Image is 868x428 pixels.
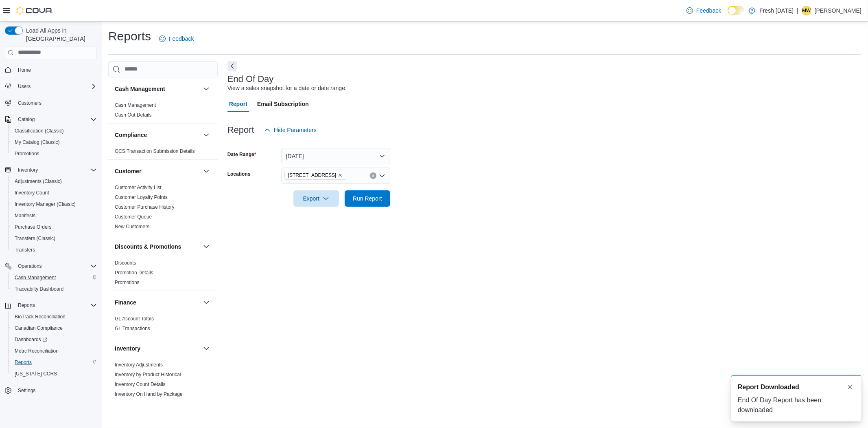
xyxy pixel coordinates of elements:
[15,247,35,253] span: Transfers
[115,243,181,251] h3: Discounts & Promotions
[15,65,97,75] span: Home
[115,372,181,377] a: Inventory by Product Historical
[18,167,38,173] span: Inventory
[115,391,183,397] a: Inventory On Hand by Package
[8,311,100,322] button: BioTrack Reconciliation
[2,164,100,176] button: Inventory
[353,194,382,203] span: Run Report
[15,98,97,108] span: Customers
[229,96,247,112] span: Report
[15,82,97,91] span: Users
[115,270,153,276] a: Promotion Details
[201,84,211,94] button: Cash Management
[11,137,97,147] span: My Catalog (Classic)
[11,346,97,356] span: Metrc Reconciliation
[115,260,136,266] span: Discounts
[115,381,166,388] span: Inventory Count Details
[115,269,153,276] span: Promotion Details
[8,148,100,159] button: Promotions
[115,279,140,286] span: Promotions
[298,190,334,207] span: Export
[227,171,251,177] label: Locations
[15,235,55,242] span: Transfers (Classic)
[15,139,60,146] span: My Catalog (Classic)
[802,6,811,15] div: Maddie Williams
[15,286,63,292] span: Traceabilty Dashboard
[23,26,97,43] span: Load All Apps in [GEOGRAPHIC_DATA]
[115,315,154,322] span: GL Account Totals
[156,31,197,47] a: Feedback
[8,176,100,187] button: Adjustments (Classic)
[115,185,162,190] a: Customer Activity List
[11,284,67,294] a: Traceabilty Dashboard
[15,165,97,175] span: Inventory
[11,176,97,186] span: Adjustments (Classic)
[11,312,69,322] a: BioTrack Reconciliation
[18,116,35,123] span: Catalog
[115,167,141,175] h3: Customer
[11,357,97,367] span: Reports
[15,82,34,91] button: Users
[8,233,100,244] button: Transfers (Classic)
[815,6,861,15] p: [PERSON_NAME]
[108,28,151,44] h1: Reports
[11,222,97,232] span: Purchase Orders
[15,224,52,230] span: Purchase Orders
[2,384,100,396] button: Settings
[288,171,337,179] span: [STREET_ADDRESS]
[338,173,343,178] button: Remove 1407 Cinnamon Hill Lane from selection in this group
[18,387,35,394] span: Settings
[11,137,63,147] a: My Catalog (Classic)
[18,67,31,73] span: Home
[115,194,168,200] a: Customer Loyalty Points
[115,148,195,154] a: OCS Transaction Submission Details
[115,326,150,331] a: GL Transactions
[802,6,811,15] span: MW
[15,359,32,366] span: Reports
[2,300,100,311] button: Reports
[115,85,165,93] h3: Cash Management
[15,386,39,395] a: Settings
[115,112,152,118] a: Cash Out Details
[257,96,309,112] span: Email Subscription
[11,149,97,159] span: Promotions
[15,212,35,219] span: Manifests
[115,298,200,307] button: Finance
[15,385,97,395] span: Settings
[15,313,66,320] span: BioTrack Reconciliation
[115,280,140,285] a: Promotions
[8,125,100,137] button: Classification (Classic)
[18,263,42,269] span: Operations
[738,395,855,415] div: End Of Day Report has been downloaded
[11,312,97,322] span: BioTrack Reconciliation
[8,137,100,148] button: My Catalog (Classic)
[15,261,45,271] button: Operations
[115,362,163,368] a: Inventory Adjustments
[201,166,211,176] button: Customer
[108,258,218,291] div: Discounts & Promotions
[293,190,339,207] button: Export
[115,102,156,108] span: Cash Management
[11,245,97,255] span: Transfers
[696,7,721,15] span: Feedback
[728,6,745,15] input: Dark Mode
[15,65,34,75] a: Home
[2,260,100,272] button: Operations
[8,272,100,283] button: Cash Management
[201,298,211,307] button: Finance
[8,345,100,357] button: Metrc Reconciliation
[379,172,385,179] button: Open list of options
[15,325,63,331] span: Canadian Compliance
[108,314,218,337] div: Finance
[18,100,42,106] span: Customers
[281,148,390,164] button: [DATE]
[2,114,100,125] button: Catalog
[16,7,53,15] img: Cova
[11,369,60,379] a: [US_STATE] CCRS
[284,171,347,180] span: 1407 Cinnamon Hill Lane
[8,283,100,295] button: Traceabilty Dashboard
[2,81,100,92] button: Users
[8,368,100,379] button: [US_STATE] CCRS
[8,334,100,345] a: Dashboards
